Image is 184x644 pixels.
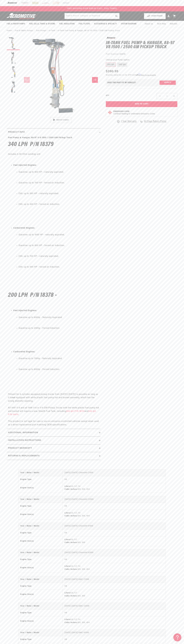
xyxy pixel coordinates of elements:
td: [DATE]-[DATE] Chevrolet K2500 [63,549,166,556]
h2: Installation Instructions [8,439,41,442]
td: V8 [63,556,166,563]
summary: Fuel & Water Pumps [5,21,27,27]
li: Gasoline up to 600hp - Forced Induction [19,368,99,371]
th: Year / Make / Model [18,576,62,583]
media-gallery: Gallery Viewer [7,37,101,123]
summary: Fuel Filters [77,21,92,27]
li: In-Tank [49,29,57,32]
label: 340 lph [117,63,127,67]
span: About Us [145,23,153,25]
span: Affirm [136,74,141,76]
h2: Product Info [8,131,25,134]
button: Emissions CodeContinue Reading to Understand Emissions Codes [113,110,155,115]
h2: Product warranty [8,447,32,450]
th: Year / Make / Model [18,603,62,610]
th: Year / Make / Model [18,496,62,503]
td: V8 [63,503,166,510]
strong: Liters: [64,565,71,567]
span: Fuel & Water Pumps [7,23,25,25]
button: Load image 3 in gallery view [7,66,20,79]
li: Gasoline up to 750hp - Naturally Aspirated [19,357,99,360]
th: Engine Size(s) [18,590,62,599]
summary: Returns & replacements [7,452,101,460]
button: Load image 2 in gallery view [7,51,20,65]
th: Engine Size(s) [18,563,62,573]
p: Fitment for 6-cylinder equipped pickup trucks from [DATE]-[DATE] is possible as long as it is equ... [8,386,99,427]
summary: Accessories & Specialty [92,21,119,27]
button: PUMP FINDER [144,13,166,19]
button: Slide right [92,77,98,83]
h2: Additional information [8,431,38,435]
summary: Product Info [7,128,101,136]
strong: Carbureted Engines [13,227,34,229]
label: 200 lph [106,63,116,67]
li: E85: up to 700 HP – naturally aspirated. [19,255,99,258]
li: Gasoline: up to 1000 HP – naturally aspirated. [19,233,99,237]
strong: Cubic Inches: [64,568,77,570]
span: FREE SHIPPING OVER $109.00 (EXCL. FUEL TANKS) [67,8,117,10]
li: Gasoline up to 600hp - Naturally Aspirated [19,316,99,319]
summary: Tech Help [155,21,168,27]
h1: In-Tank Fuel Pump & Hanger, 88-97 V8 1500 / 2500 GM Pickup Truck [106,41,177,49]
strong: Liters: [64,619,71,621]
th: Engine Type [18,556,62,563]
th: Year / Make / Model [18,549,62,556]
h4: 340 LPH P/N 18379 [8,142,99,147]
li: E85: up to 490 HP – forced air induction. [19,203,99,206]
td: V8 [63,610,166,616]
strong: not [12,397,15,399]
a: 90 Days Return Policy [140,120,166,126]
span: Tech Help [157,23,166,25]
th: Year / Make / Model [18,469,62,476]
strong: Cubic Inches: [64,595,77,597]
summary: Product warranty [7,444,101,452]
a: 1 Year Warranty [117,120,137,123]
summary: Fuel Cells, Tanks & Systems [27,21,57,27]
td: [DATE]-[DATE] Chevrolet C1500 [63,469,166,476]
td: [DATE]-[DATE] Chevrolet C2500 [63,496,166,503]
span: 90 Days Return Policy [144,120,166,126]
div: Part Number: [106,53,177,56]
span: Accessories & Specialty [94,23,117,25]
p: Includes 0-90 Ohm sending unit [8,149,99,156]
th: Engine Type [18,636,62,643]
li: : [13,226,99,280]
h2: Returns & replacements [8,454,39,458]
button: search button [114,13,119,19]
img: Aeromotive [6,13,39,19]
span: Rebuilds [170,23,177,25]
a: Fuel Pumps [36,29,47,32]
strong: Cubic Inches: [64,622,77,624]
strong: Cubic Inches: [64,515,77,517]
li: Gasoline: up to 700 HP – forced air induction. [19,181,99,185]
summary: System Diagrams [119,21,139,27]
td: V8 [63,583,166,590]
li: Gasoline: up to 850 HP – forced air induction. [19,244,99,247]
li: Gasoline up to 450hp - Forced Induction [19,327,99,330]
td: [DATE]-[DATE] GMC C2500 [63,603,166,610]
th: Year / Make / Model [18,523,62,530]
span: 1 Year Warranty [121,120,137,123]
strong: Cubic Inches: [64,542,77,544]
strong: Fuel Pump & Hanger, 88-97 V-8 1500 / 2500 GM Pickup Truck [8,137,72,139]
td: [DATE]-[DATE] GMC K1500 [63,629,166,636]
strong: Emissions Code [113,111,129,113]
summary: Additional information [7,429,101,437]
strong: Fuel Injected Engines: [13,310,37,312]
td: [DATE]-[DATE] Chevrolet K1500 [63,523,166,530]
p: Continue Reading to Understand Emissions Codes [113,113,155,115]
a: 200-lph P/N 18174 [66,410,84,412]
th: Engine Size(s) [18,616,62,626]
td: 5.0, 5.7, 7.4 305, 350, 454 [63,483,166,493]
strong: Liters: [64,512,71,514]
li: : [13,164,99,217]
td: V8 [63,636,166,643]
label: QTY [106,94,109,97]
legend: Choose your Pump Option: [106,59,130,61]
strong: Carbureted Engines: [13,351,35,353]
th: Engine Type [18,476,62,483]
th: Year / Make / Model [18,629,62,636]
span: $390.95 [106,69,118,74]
summary: Installation Instructions [7,437,101,444]
summary: Rebuilds [168,21,179,27]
